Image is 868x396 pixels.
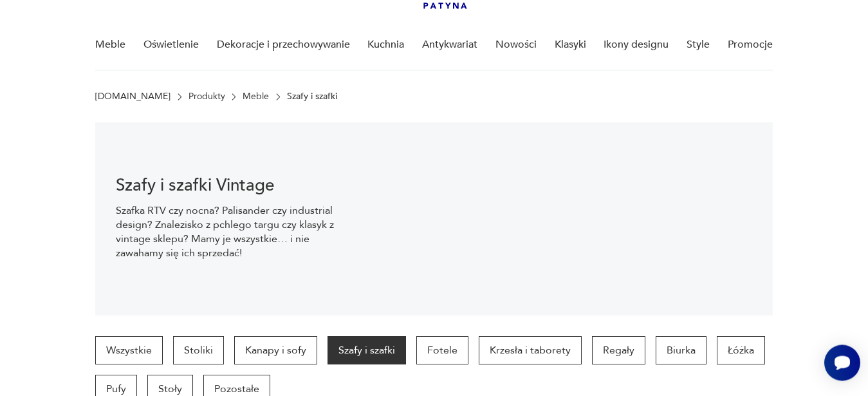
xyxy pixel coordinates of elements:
[555,20,586,70] a: Klasyki
[728,20,773,70] a: Promocje
[422,20,477,70] a: Antykwariat
[243,91,269,102] a: Meble
[367,20,404,70] a: Kuchnia
[143,20,199,70] a: Oświetlenie
[824,344,860,381] iframe: Smartsupp widget button
[189,91,225,102] a: Produkty
[592,336,645,364] a: Regały
[173,336,224,364] a: Stoliki
[495,20,537,70] a: Nowości
[604,20,669,70] a: Ikony designu
[416,336,468,364] a: Fotele
[234,336,317,364] a: Kanapy i sofy
[95,20,125,70] a: Meble
[95,91,171,102] a: [DOMAIN_NAME]
[95,336,163,364] a: Wszystkie
[116,203,346,260] p: Szafka RTV czy nocna? Palisander czy industrial design? Znalezisko z pchlego targu czy klasyk z v...
[479,336,582,364] a: Krzesła i taborety
[217,20,350,70] a: Dekoracje i przechowywanie
[116,178,346,193] h1: Szafy i szafki Vintage
[687,20,710,70] a: Style
[717,336,765,364] a: Łóżka
[328,336,406,364] a: Szafy i szafki
[656,336,706,364] a: Biurka
[287,91,337,102] p: Szafy i szafki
